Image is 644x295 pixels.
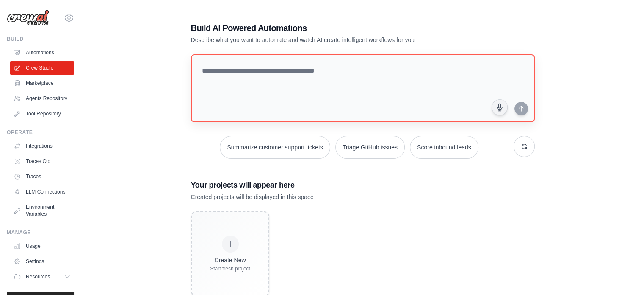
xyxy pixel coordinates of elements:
a: Crew Studio [10,61,74,75]
button: Resources [10,270,74,284]
div: Create New [210,256,250,264]
a: Agents Repository [10,92,74,105]
button: Click to speak your automation idea [492,99,508,115]
a: Usage [10,239,74,253]
p: Created projects will be displayed in this space [191,193,535,201]
button: Summarize customer support tickets [220,136,330,159]
h1: Build AI Powered Automations [191,22,475,34]
a: Environment Variables [10,200,74,221]
a: Tool Repository [10,107,74,121]
p: Describe what you want to automate and watch AI create intelligent workflows for you [191,36,475,44]
button: Get new suggestions [514,136,535,157]
button: Score inbound leads [410,136,478,159]
span: Resources [26,273,50,280]
a: Automations [10,46,74,59]
a: Traces [10,170,74,183]
a: Traces Old [10,155,74,168]
div: Start fresh project [210,265,250,272]
button: Triage GitHub issues [335,136,405,159]
h3: Your projects will appear here [191,179,535,191]
a: LLM Connections [10,185,74,199]
div: Build [7,36,74,42]
iframe: Chat Widget [602,254,644,295]
img: Logo [7,10,49,26]
div: Operate [7,129,74,136]
a: Settings [10,255,74,268]
a: Marketplace [10,76,74,90]
div: Manage [7,229,74,236]
a: Integrations [10,139,74,153]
